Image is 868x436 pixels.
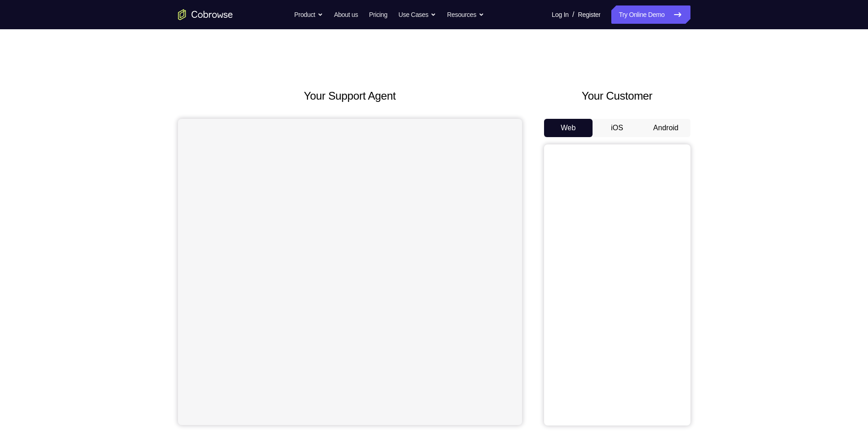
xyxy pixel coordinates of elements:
h2: Your Customer [544,88,690,104]
a: Try Online Demo [611,5,690,24]
a: About us [334,5,358,24]
button: Use Cases [399,5,436,24]
button: Resources [447,5,484,24]
a: Go to the home page [178,9,233,20]
a: Register [578,5,600,24]
button: Android [642,119,690,137]
button: Product [294,5,323,24]
button: iOS [593,119,642,137]
h2: Your Support Agent [178,88,522,104]
a: Pricing [369,5,387,24]
button: Web [544,119,593,137]
span: / [572,9,574,20]
a: Log In [552,5,569,24]
iframe: Agent [178,119,522,425]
